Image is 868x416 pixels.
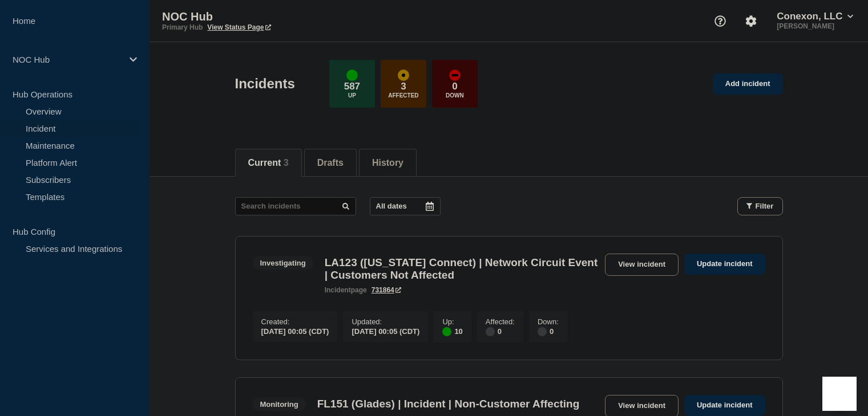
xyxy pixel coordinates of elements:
[446,92,464,99] p: Down
[822,377,857,411] iframe: Help Scout Beacon - Open
[325,286,367,294] p: page
[737,197,783,215] button: Filter
[684,254,765,275] a: Update incident
[486,326,515,336] div: 0
[235,197,356,215] input: Search incidents
[376,202,407,210] p: All dates
[538,327,547,336] div: disabled
[352,326,419,336] div: [DATE] 00:05 (CDT)
[708,9,732,33] button: Support
[13,55,122,64] p: NOC Hub
[486,327,495,336] div: disabled
[325,286,351,294] span: incident
[605,254,679,276] a: View incident
[253,398,306,411] span: Monitoring
[352,317,419,326] p: Updated :
[388,92,418,99] p: Affected
[372,158,403,168] button: History
[325,256,599,282] h3: LA123 ([US_STATE] Connect) | Network Circuit Event | Customers Not Affected
[344,81,360,92] p: 587
[317,158,344,168] button: Drafts
[442,326,462,336] div: 10
[370,197,441,215] button: All dates
[713,74,783,95] a: Add incident
[162,23,203,31] p: Primary Hub
[538,326,559,336] div: 0
[756,202,774,210] span: Filter
[284,158,289,168] span: 3
[248,158,289,168] button: Current 3
[348,92,356,99] p: Up
[401,81,406,92] p: 3
[538,317,559,326] p: Down :
[449,70,461,81] div: down
[261,326,329,336] div: [DATE] 00:05 (CDT)
[442,327,451,336] div: up
[739,9,763,33] button: Account settings
[372,286,401,294] a: 731864
[452,81,457,92] p: 0
[207,23,271,31] a: View Status Page
[774,22,855,30] p: [PERSON_NAME]
[398,70,409,81] div: affected
[253,256,313,270] span: Investigating
[346,70,358,81] div: up
[442,317,462,326] p: Up :
[684,395,765,416] a: Update incident
[162,10,390,23] p: NOC Hub
[261,317,329,326] p: Created :
[235,76,295,92] h1: Incidents
[774,11,855,22] button: Conexon, LLC
[317,398,580,410] h3: FL151 (Glades) | Incident | Non-Customer Affecting
[486,317,515,326] p: Affected :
